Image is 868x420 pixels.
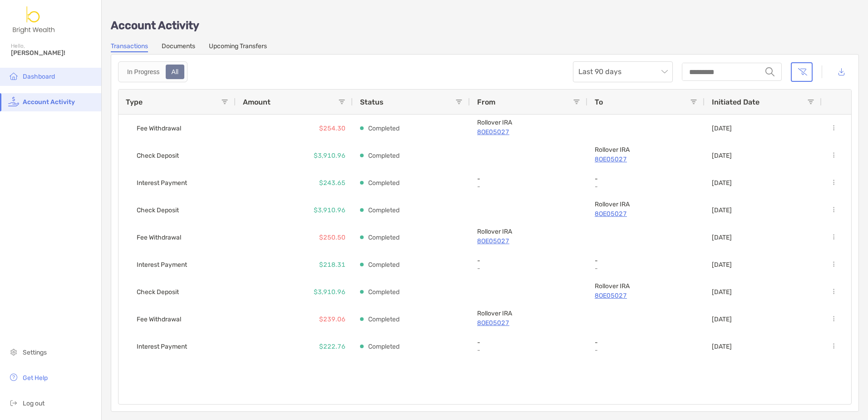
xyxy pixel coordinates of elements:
[477,126,580,138] a: 8OE05027
[8,346,19,357] img: settings icon
[477,98,495,106] span: From
[111,20,859,31] p: Account Activity
[477,235,580,247] a: 8OE05027
[368,286,399,298] p: Completed
[477,339,580,346] p: -
[111,42,148,52] a: Transactions
[368,259,399,270] p: Completed
[595,175,697,183] p: -
[477,346,541,354] p: -
[595,282,697,290] p: Rollover IRA
[23,349,47,356] span: Settings
[8,70,19,81] img: household icon
[23,374,48,382] span: Get Help
[595,346,658,354] p: -
[477,119,580,126] p: Rollover IRA
[137,121,181,136] span: Fee Withdrawal
[360,98,384,106] span: Status
[368,177,399,189] p: Completed
[137,203,179,218] span: Check Deposit
[712,125,732,132] p: [DATE]
[712,152,732,160] p: [DATE]
[595,339,697,346] p: -
[137,339,187,354] span: Interest Payment
[137,312,181,327] span: Fee Withdrawal
[314,150,345,161] p: $3,910.96
[319,177,345,189] p: $243.65
[595,208,697,220] a: 8OE05027
[712,315,732,323] p: [DATE]
[595,257,697,265] p: -
[477,310,580,317] p: Rollover IRA
[319,123,345,134] p: $254.30
[137,230,181,245] span: Fee Withdrawal
[712,179,732,187] p: [DATE]
[137,285,179,300] span: Check Deposit
[23,400,44,407] span: Log out
[314,286,345,298] p: $3,910.96
[368,341,399,352] p: Completed
[477,175,580,183] p: -
[11,49,96,57] span: [PERSON_NAME]!
[595,265,658,272] p: -
[712,98,759,106] span: Initiated Date
[595,146,697,154] p: Rollover IRA
[477,265,541,272] p: -
[137,175,187,190] span: Interest Payment
[8,372,19,383] img: get-help icon
[712,343,732,350] p: [DATE]
[477,228,580,235] p: Rollover IRA
[477,183,541,190] p: -
[595,183,658,190] p: -
[368,123,399,134] p: Completed
[595,98,603,106] span: To
[23,98,75,106] span: Account Activity
[712,206,732,214] p: [DATE]
[368,232,399,243] p: Completed
[595,290,697,301] a: 8OE05027
[319,259,345,270] p: $218.31
[167,65,184,78] div: All
[137,257,187,272] span: Interest Payment
[578,62,667,82] span: Last 90 days
[8,397,19,408] img: logout icon
[368,205,399,216] p: Completed
[477,317,580,329] a: 8OE05027
[314,205,345,216] p: $3,910.96
[595,200,697,208] p: Rollover IRA
[712,288,732,296] p: [DATE]
[791,62,813,82] button: Clear filters
[209,42,267,52] a: Upcoming Transfers
[122,65,165,78] div: In Progress
[11,4,57,36] img: Zoe Logo
[118,61,187,82] div: segmented control
[319,232,345,243] p: $250.50
[765,67,774,76] img: input icon
[595,154,697,165] a: 8OE05027
[126,98,143,106] span: Type
[8,96,19,107] img: activity icon
[319,341,345,352] p: $222.76
[243,98,271,106] span: Amount
[712,234,732,241] p: [DATE]
[368,314,399,325] p: Completed
[137,148,179,163] span: Check Deposit
[162,42,195,52] a: Documents
[23,73,55,80] span: Dashboard
[368,150,399,161] p: Completed
[712,261,732,269] p: [DATE]
[319,314,345,325] p: $239.06
[477,257,580,265] p: -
